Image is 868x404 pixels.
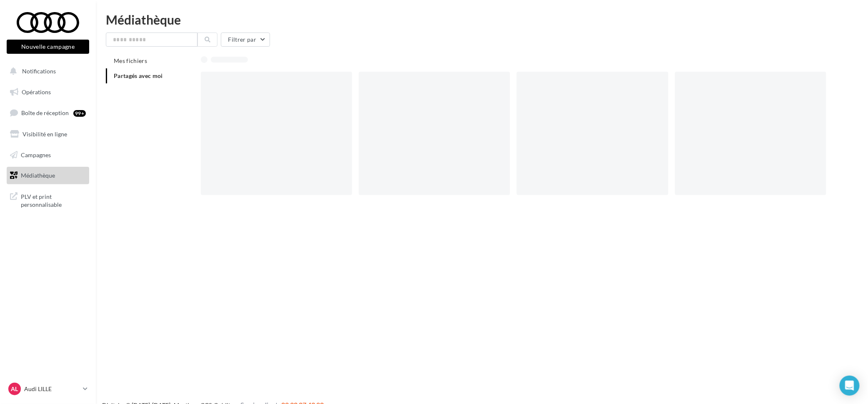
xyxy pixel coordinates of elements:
[22,68,56,75] span: Notifications
[23,130,67,138] span: Visibilité en ligne
[5,188,91,212] a: PLV et print personnalisable
[21,109,69,116] span: Boîte de réception
[22,88,51,95] span: Opérations
[24,385,80,393] p: Audi LILLE
[21,172,55,179] span: Médiathèque
[5,125,91,143] a: Visibilité en ligne
[5,167,91,184] a: Médiathèque
[221,33,270,47] button: Filtrer par
[73,110,86,117] div: 99+
[106,13,858,26] div: Médiathèque
[7,381,89,397] a: AL Audi LILLE
[5,104,91,122] a: Boîte de réception99+
[5,83,91,101] a: Opérations
[11,385,18,393] span: AL
[5,146,91,164] a: Campagnes
[7,40,89,54] button: Nouvelle campagne
[21,151,51,158] span: Campagnes
[114,57,147,64] span: Mes fichiers
[114,72,163,79] span: Partagés avec moi
[840,376,860,396] div: Open Intercom Messenger
[5,63,88,80] button: Notifications
[21,191,86,209] span: PLV et print personnalisable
